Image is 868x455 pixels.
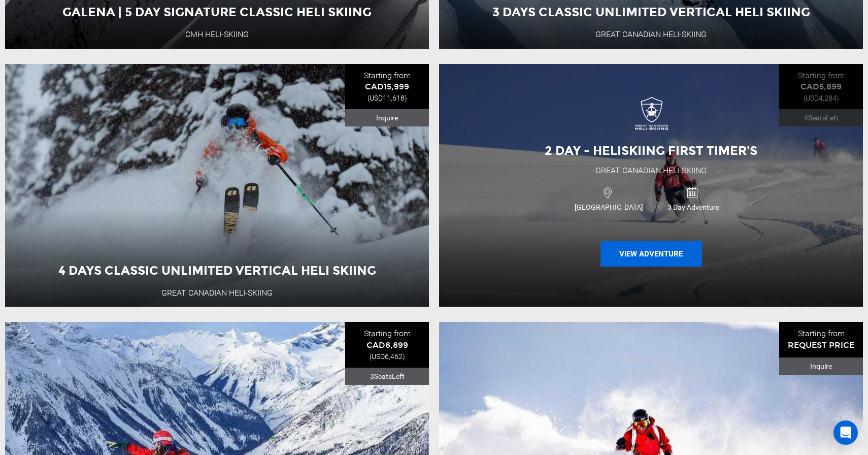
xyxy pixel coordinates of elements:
div: Great Canadian Heli-Skiing [595,165,707,177]
button: View Adventure [600,241,702,267]
span: 3 Day Adventure [652,202,736,212]
span: [GEOGRAPHIC_DATA] [566,202,651,212]
span: 2 Day - Heliskiing First Timer's [545,143,757,158]
div: Open Intercom Messenger [833,420,858,445]
img: images [631,96,672,137]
